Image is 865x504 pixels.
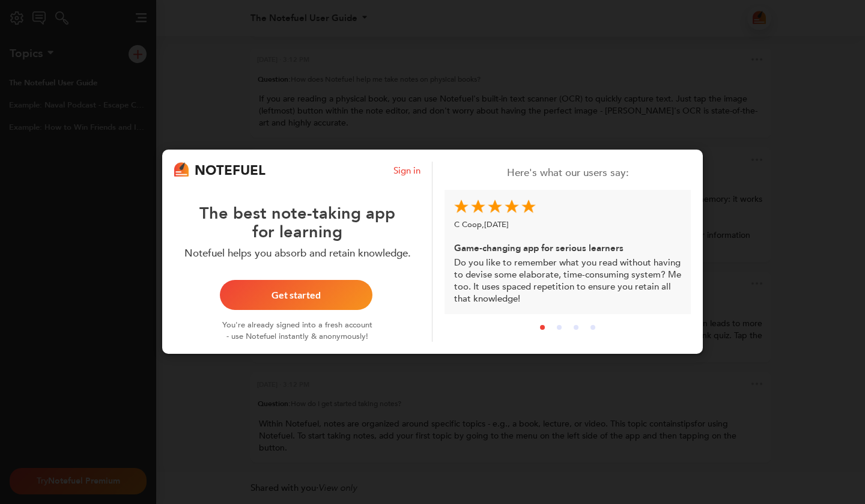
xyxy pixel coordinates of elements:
div: C Coop , [DATE] [454,217,681,240]
div: Game-changing app for serious learners [454,240,681,257]
img: star.png [488,199,502,214]
button: Get started [220,281,372,311]
img: star.png [505,199,519,214]
a: Sign in [393,165,420,177]
div: NOTEFUEL [195,162,266,180]
div: Here's what our users say: [445,166,691,180]
img: star.png [471,199,485,214]
div: Do you like to remember what you read without having to devise some elaborate, time-consuming sys... [445,190,691,314]
div: Notefuel helps you absorb and retain knowledge. [174,242,420,261]
img: logo.png [174,162,189,177]
img: star.png [454,199,469,214]
div: The best note-taking app for learning [174,180,420,242]
div: You're already signed into a fresh account - use Notefuel instantly & anonymously! [221,311,374,342]
div: Get started [234,291,358,300]
img: star.png [521,199,536,214]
